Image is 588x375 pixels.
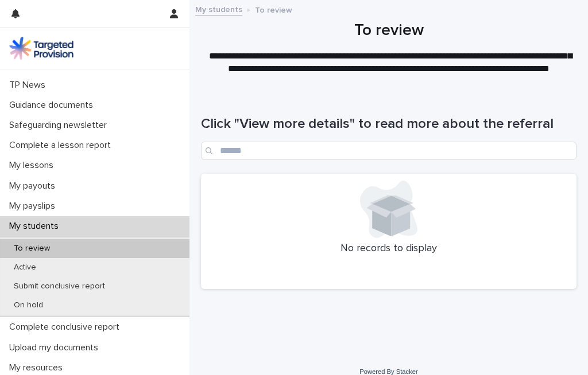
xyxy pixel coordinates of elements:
[195,2,242,15] a: My students
[5,263,45,272] p: Active
[5,244,59,253] p: To review
[201,21,577,41] h1: To review
[5,160,63,171] p: My lessons
[5,120,116,131] p: Safeguarding newsletter
[5,300,52,310] p: On hold
[255,3,292,15] p: To review
[5,100,102,111] p: Guidance documents
[359,368,417,375] a: Powered By Stacker
[5,221,68,232] p: My students
[5,342,107,353] p: Upload my documents
[5,322,129,333] p: Complete conclusive report
[201,116,577,132] h1: Click "View more details" to read more about the referral
[201,142,577,160] input: Search
[5,282,114,291] p: Submit conclusive report
[208,243,570,255] p: No records to display
[5,362,72,373] p: My resources
[5,140,120,151] p: Complete a lesson report
[5,181,64,192] p: My payouts
[5,201,64,212] p: My payslips
[5,80,55,91] p: TP News
[9,37,73,60] img: M5nRWzHhSzIhMunXDL62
